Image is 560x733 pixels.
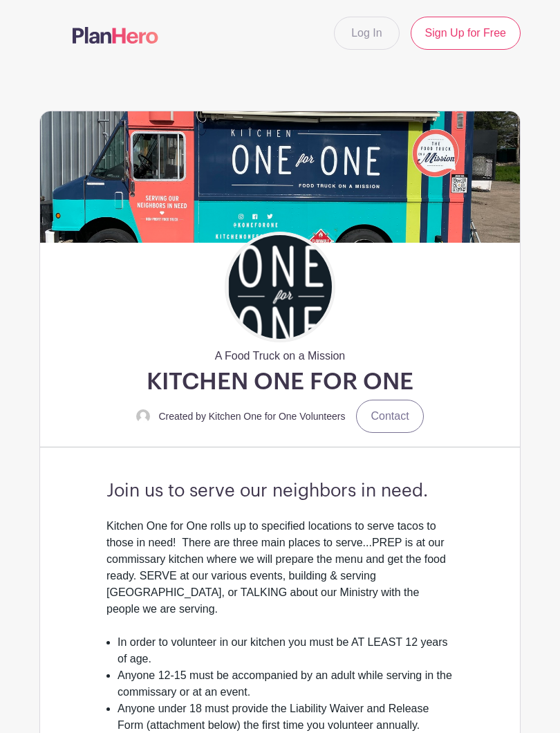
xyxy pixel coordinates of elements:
h1: KITCHEN ONE FOR ONE [147,367,413,397]
img: default-ce2991bfa6775e67f084385cd625a349d9dcbb7a52a09fb2fda1e96e2d18dcdb.png [136,409,150,423]
a: Contact [356,400,423,433]
img: Black%20Verticle%20KO4O%202.png [228,235,332,339]
img: IMG_9124.jpeg [40,111,520,243]
div: Kitchen One for One rolls up to specified locations to serve tacos to those in need! There are th... [106,518,454,634]
small: Created by Kitchen One for One Volunteers [158,411,345,422]
a: Log In [334,17,399,50]
li: In order to volunteer in our kitchen you must be AT LEAST 12 years of age. [118,634,454,667]
h3: Join us to serve our neighbors in need. [106,481,454,502]
img: logo-507f7623f17ff9eddc593b1ce0a138ce2505c220e1c5a4e2b4648c50719b7d32.svg [73,27,158,44]
a: Sign Up for Free [411,17,521,50]
span: A Food Truck on a Mission [215,342,346,364]
li: Anyone 12-15 must be accompanied by an adult while serving in the commissary or at an event. [118,667,454,700]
